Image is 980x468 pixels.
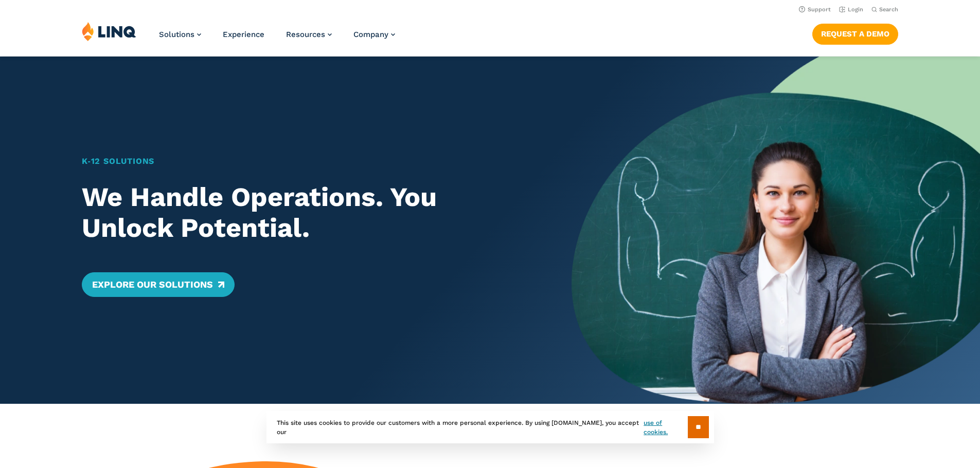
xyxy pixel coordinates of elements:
[839,6,863,13] a: Login
[159,22,395,55] nav: Primary Navigation
[286,30,332,39] a: Resources
[353,30,388,39] span: Company
[871,6,898,13] button: Open Search Bar
[879,6,898,13] span: Search
[82,22,136,41] img: LINQ | K‑12 Software
[286,30,325,39] span: Resources
[812,22,898,44] nav: Button Navigation
[159,30,201,39] a: Solutions
[159,30,194,39] span: Solutions
[82,155,532,167] h1: K‑12 Solutions
[572,57,980,404] img: Home Banner
[644,418,687,437] a: use of cookies.
[799,6,831,13] a: Support
[223,30,264,39] a: Experience
[266,411,714,443] div: This site uses cookies to provide our customers with a more personal experience. By using [DOMAIN...
[812,24,898,44] a: Request a Demo
[82,182,532,244] h2: We Handle Operations. You Unlock Potential.
[82,272,235,297] a: Explore Our Solutions
[353,30,395,39] a: Company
